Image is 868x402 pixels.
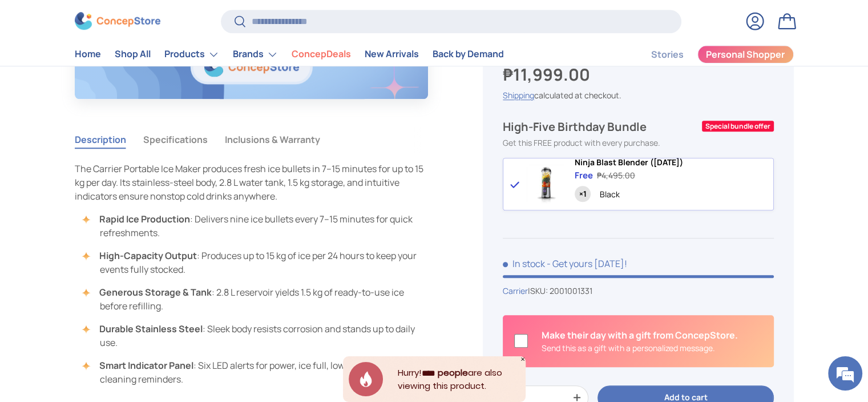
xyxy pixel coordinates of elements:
[575,157,683,168] span: Ninja Blast Blender ([DATE])
[6,275,217,315] textarea: Type your message and hit 'Enter'
[575,170,593,182] div: Free
[520,356,526,362] div: Close
[115,43,151,66] a: Shop All
[66,125,158,241] span: We're online!
[99,249,197,262] strong: High-Capacity Output
[75,162,423,202] span: The Carrier Portable Ice Maker produces fresh ice bullets in 7–15 minutes for up to 15 kg per day...
[86,249,429,276] li: : Produces up to 15 kg of ice per 24 hours to keep your events fully stocked.
[575,158,683,168] a: Ninja Blast Blender ([DATE])
[187,6,215,33] div: Minimize live chat window
[503,257,545,270] span: In stock
[99,213,190,225] strong: Rapid Ice Production
[624,43,794,66] nav: Secondary
[99,286,212,298] strong: Generous Storage & Tank
[514,335,528,348] input: Is this a gift?
[86,285,429,313] li: : 2.8 L reservoir yields 1.5 kg of ready-to-use ice before refilling.
[503,63,593,86] strong: ₱11,999.00
[75,43,504,66] nav: Primary
[86,322,429,349] li: : Sleek body resists corrosion and stands up to daily use.
[292,43,351,66] a: ConcepDeals
[600,188,620,200] div: Black
[651,43,684,66] a: Stories
[542,328,738,354] div: Is this a gift?
[59,64,192,79] div: Chat with us now
[225,126,320,153] button: Inclusions & Warranty
[530,285,548,296] span: SKU:
[702,121,774,132] div: Special bundle offer
[528,285,592,296] span: |
[86,359,429,386] li: : Six LED alerts for power, ice full, low water, ice size, and cleaning reminders.
[547,257,627,270] p: - Get yours [DATE]!
[503,120,699,134] div: High-Five Birthday Bundle
[597,170,635,182] div: ₱4,495.00
[503,90,534,101] a: Shipping
[99,323,203,335] strong: Durable Stainless Steel
[365,43,419,66] a: New Arrivals
[99,359,193,372] strong: Smart Indicator Panel
[575,186,591,202] div: Quantity
[503,137,660,148] span: Get this FREE product with every purchase.
[550,285,592,296] span: 2001001331
[226,43,285,66] summary: Brands
[143,126,208,153] button: Specifications
[158,43,226,66] summary: Products
[75,13,160,30] img: ConcepStore
[706,50,785,59] span: Personal Shopper
[86,212,429,240] li: : Delivers nine ice bullets every 7–15 minutes for quick refreshments.
[697,45,794,63] a: Personal Shopper
[433,43,504,66] a: Back by Demand
[503,89,773,101] div: calculated at checkout.
[75,126,126,153] button: Description
[503,285,528,296] a: Carrier
[75,43,101,66] a: Home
